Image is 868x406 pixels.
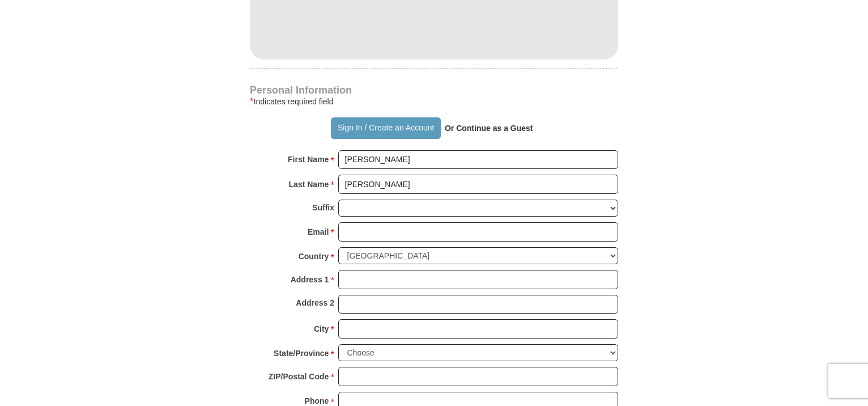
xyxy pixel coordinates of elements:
strong: Or Continue as a Guest [445,124,533,133]
div: Indicates required field [250,95,618,108]
strong: First Name [288,151,329,167]
strong: Address 1 [291,272,329,287]
strong: State/Province [274,345,329,361]
strong: Last Name [289,176,329,192]
strong: ZIP/Postal Code [269,369,329,384]
strong: City [314,321,329,337]
strong: Email [308,224,329,240]
strong: Address 2 [296,295,334,311]
strong: Country [299,248,329,264]
strong: Suffix [312,200,334,215]
h4: Personal Information [250,86,618,95]
button: Sign In / Create an Account [331,117,440,139]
